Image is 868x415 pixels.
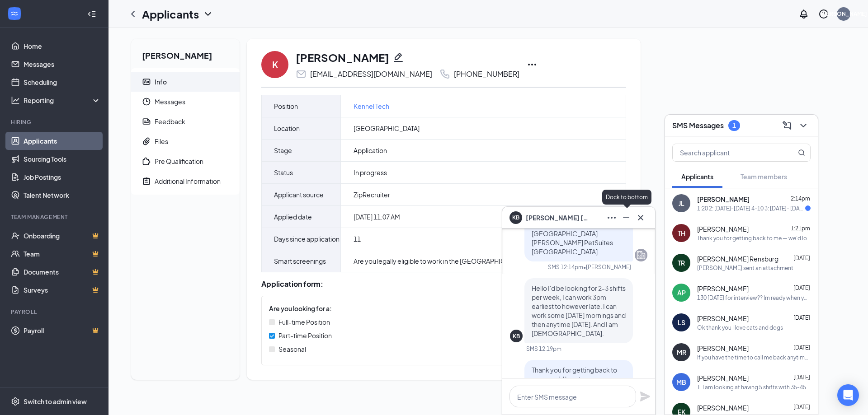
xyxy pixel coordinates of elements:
a: Messages [24,55,101,73]
div: Application form: [261,280,626,289]
a: PuzzlePre Qualification [131,151,240,171]
div: Switch to admin view [24,397,87,406]
span: [PERSON_NAME] [697,344,749,353]
a: Home [24,37,101,55]
svg: Clock [142,97,151,106]
span: Messages [155,92,232,112]
div: SMS 12:14pm [548,263,583,271]
div: K [272,58,278,71]
span: Days since application [274,233,340,244]
div: TR [678,258,685,267]
svg: ComposeMessage [782,120,793,131]
span: [GEOGRAPHIC_DATA] [354,124,420,133]
div: Are you legally eligible to work in the [GEOGRAPHIC_DATA] without sponsorship? : [354,256,602,266]
span: [PERSON_NAME] [697,373,749,382]
span: • [PERSON_NAME] [583,263,631,271]
span: Team members [741,173,787,181]
div: MR [677,348,686,357]
span: [DATE] [793,404,810,410]
div: Payroll [11,308,99,316]
a: NoteActiveAdditional Information [131,171,240,191]
span: 2:14pm [791,195,810,202]
span: [DATE] 11:07 AM [354,212,400,221]
svg: Analysis [11,96,20,105]
span: [DATE] [793,284,810,291]
span: ZipRecruiter [354,190,390,199]
span: Status [274,167,293,178]
div: MB [676,378,686,387]
span: [PERSON_NAME] [697,224,749,233]
span: [DATE] [793,255,810,261]
a: Scheduling [24,73,101,91]
svg: Ellipses [606,212,617,223]
svg: Plane [640,391,651,402]
div: Team Management [11,213,99,221]
a: Talent Network [24,186,101,204]
svg: ChevronDown [798,120,809,131]
div: [PERSON_NAME] [821,10,867,18]
span: [PERSON_NAME] [697,195,750,204]
div: KB [513,332,520,340]
a: ReportFeedback [131,112,240,131]
span: [PERSON_NAME] [PERSON_NAME] [526,213,589,223]
svg: Pencil [393,52,404,63]
div: 130 [DATE] for interview?? Im ready when you have time. Thank you! [697,294,811,302]
span: Applicants [681,173,713,181]
div: If you have the time to call me back anytime during [DATE] that would be great! My apologies! [697,354,811,361]
span: Are you looking for a: [269,303,332,313]
h1: Applicants [142,6,199,22]
a: Applicants [24,132,101,150]
a: PayrollCrown [24,322,101,340]
button: ComposeMessage [780,118,794,133]
span: [DATE] [793,344,810,351]
span: Application [354,146,387,155]
span: Full-time Position [278,317,330,327]
div: Dock to bottom [602,190,651,205]
span: [PERSON_NAME] Rensburg [697,254,778,263]
svg: ChevronLeft [127,9,138,19]
svg: MagnifyingGlass [798,149,805,156]
div: LS [678,318,685,327]
a: ContactCardInfo [131,72,240,92]
span: [PERSON_NAME] [697,314,749,323]
svg: Notifications [798,9,809,19]
a: OnboardingCrown [24,227,101,245]
a: Kennel Tech [354,101,389,111]
svg: Phone [439,69,450,79]
svg: Cross [635,212,646,223]
div: Files [155,137,168,146]
span: [DATE] [793,314,810,321]
span: 1:21pm [791,225,810,232]
a: Job Postings [24,168,101,186]
div: [PHONE_NUMBER] [454,70,519,79]
a: SurveysCrown [24,281,101,299]
svg: Puzzle [142,157,151,166]
div: 1:20 2: [DATE]-[DATE] 4-10 3: [DATE]- [DATE] all day availability 4: I'm 17 [697,205,805,212]
button: ChevronDown [796,118,811,133]
div: 1 [732,121,736,129]
span: Position [274,101,298,112]
div: Ok thank you I love cats and dogs [697,324,783,331]
a: TeamCrown [24,245,101,263]
div: Pre Qualification [155,157,203,166]
div: JL [679,199,684,208]
svg: Settings [11,397,20,406]
span: 11 [354,234,361,243]
a: PaperclipFiles [131,131,240,151]
div: [PERSON_NAME] sent an attachment [697,264,793,272]
div: 1. I am looking at having 5 shifts with 35-45 hours a week. 2. I would be available for Morning a... [697,383,811,391]
svg: Ellipses [527,59,538,70]
span: Hello I'd be looking for 2-3 shifts per week, I can work 3pm earliest to however late. I can work... [532,284,626,337]
div: Reporting [24,96,101,105]
svg: ContactCard [142,77,151,86]
svg: ChevronDown [203,9,213,19]
div: SMS 12:19pm [526,345,561,353]
div: Open Intercom Messenger [837,384,859,406]
svg: Collapse [87,9,96,19]
svg: NoteActive [142,177,151,186]
h3: SMS Messages [672,121,724,131]
div: Additional Information [155,177,221,186]
a: Sourcing Tools [24,150,101,168]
